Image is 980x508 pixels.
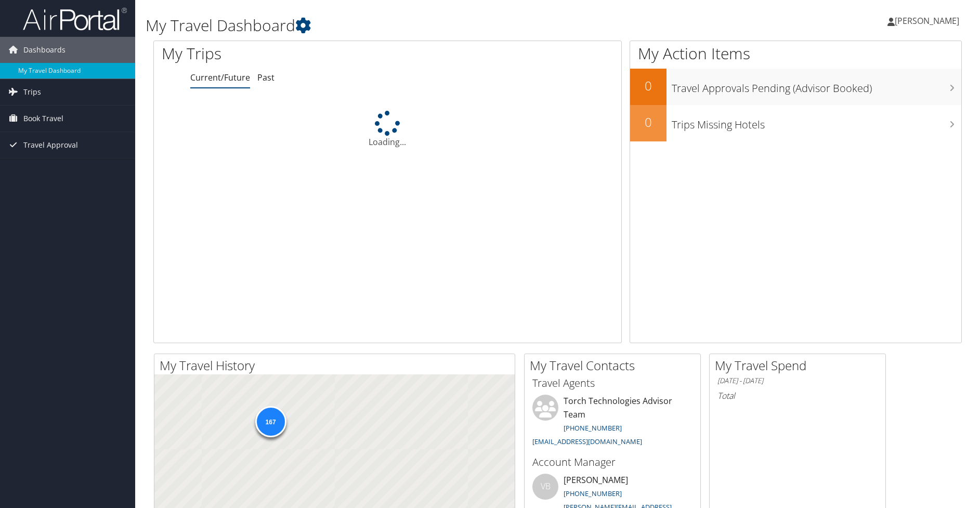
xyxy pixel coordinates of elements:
[23,37,66,63] span: Dashboards
[672,76,961,96] h3: Travel Approvals Pending (Advisor Booked)
[630,77,667,95] h2: 0
[887,5,970,36] a: [PERSON_NAME]
[23,132,78,158] span: Travel Approval
[532,437,642,446] a: [EMAIL_ADDRESS][DOMAIN_NAME]
[630,113,667,131] h2: 0
[895,15,959,27] span: [PERSON_NAME]
[630,43,961,64] h1: My Action Items
[160,357,515,374] h2: My Travel History
[630,105,961,141] a: 0Trips Missing Hotels
[715,357,885,374] h2: My Travel Spend
[564,423,622,433] a: [PHONE_NUMBER]
[255,406,286,437] div: 167
[717,390,878,401] h6: Total
[532,376,692,390] h3: Travel Agents
[23,79,41,105] span: Trips
[154,111,621,148] div: Loading...
[532,455,692,470] h3: Account Manager
[630,69,961,105] a: 0Travel Approvals Pending (Advisor Booked)
[527,395,698,450] li: Torch Technologies Advisor Team
[532,474,558,500] div: VB
[23,7,127,31] img: airportal-logo.png
[257,72,275,83] a: Past
[564,489,622,498] a: [PHONE_NUMBER]
[190,72,250,83] a: Current/Future
[23,106,63,132] span: Book Travel
[162,43,419,64] h1: My Trips
[717,376,878,386] h6: [DATE] - [DATE]
[146,15,695,36] h1: My Travel Dashboard
[530,357,700,374] h2: My Travel Contacts
[672,112,961,132] h3: Trips Missing Hotels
